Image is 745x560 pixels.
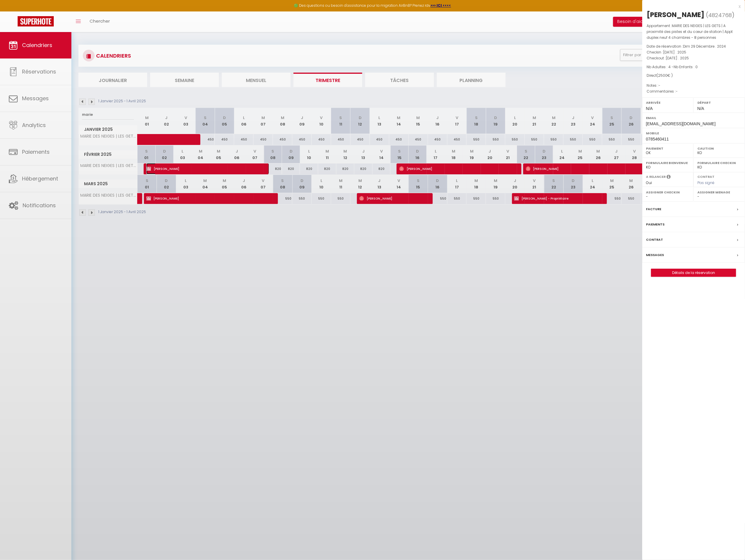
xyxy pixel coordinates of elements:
span: Nb Adultes : 4 - [647,64,698,69]
span: Dim 29 Décembre . 2024 [683,44,726,49]
div: Direct [647,73,741,78]
p: Commentaires : [647,88,741,94]
span: Pas signé [697,180,714,185]
label: Formulaire Checkin [697,160,741,166]
label: Messages [646,252,664,258]
label: Contrat [646,237,663,243]
p: Notes : [647,83,741,88]
span: - [658,83,660,88]
p: Checkout : [647,55,741,61]
label: Assigner Menage [697,189,741,195]
label: Paiements [646,221,665,228]
p: Date de réservation : [647,44,741,49]
span: ( ) [706,11,734,19]
i: Sélectionner OUI si vous souhaiter envoyer les séquences de messages post-checkout [667,174,671,181]
span: 0785460411 [646,137,669,141]
span: [EMAIL_ADDRESS][DOMAIN_NAME] [646,121,716,126]
label: Départ [697,100,741,106]
span: 4824768 [708,11,732,19]
span: [DATE] . 2025 [666,56,689,61]
label: Mobile [646,130,741,136]
label: Assigner Checkin [646,189,690,195]
label: Formulaire Bienvenue [646,160,690,166]
label: Facture [646,206,661,212]
span: MARIE DES NEIGES | LES GETS | A proximité des pistes et du cœur de station | Appt duplex neuf 4 c... [647,23,733,40]
span: N/A [697,106,704,111]
span: Nb Enfants : 0 [674,64,698,69]
a: Détails de la réservation [651,269,736,277]
span: ( € ) [657,73,673,78]
span: [DATE] . 2025 [663,50,686,55]
div: [PERSON_NAME] [647,10,704,19]
label: Contrat [697,174,714,178]
label: Arrivée [646,100,690,106]
label: A relancer [646,174,666,179]
p: Checkin : [647,49,741,55]
span: - [676,89,678,94]
div: x [642,3,741,10]
label: Email [646,115,741,121]
span: 2500 [658,73,667,78]
label: Caution [697,146,741,151]
label: Paiement [646,146,690,151]
p: Appartement : [647,23,741,41]
span: N/A [646,106,653,111]
button: Détails de la réservation [651,269,736,277]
